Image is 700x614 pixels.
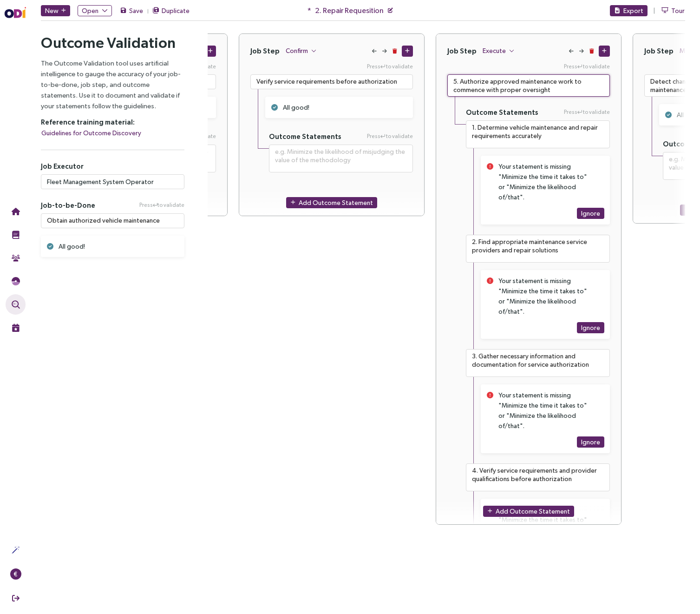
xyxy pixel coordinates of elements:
[315,5,384,16] span: 2. Repair Requesition
[466,349,610,377] textarea: Press Enter to validate
[577,322,604,333] button: Ignore
[283,102,396,112] div: All good!
[41,118,135,126] strong: Reference training material:
[6,201,26,222] button: Home
[466,463,610,491] textarea: Press Enter to validate
[129,6,143,16] span: Save
[466,108,538,117] h5: Outcome Statements
[610,5,648,16] button: Export
[12,546,20,554] img: Actions
[498,161,593,202] div: Your statement is missing "Minimize the time it takes to" or "Minimize the likelihood of/that".
[59,241,168,251] div: All good!
[12,254,20,262] img: Community
[564,108,610,117] span: Press to validate
[578,48,585,55] button: Move Right
[568,48,575,55] button: Move Left
[661,5,685,16] button: Tour
[41,128,141,138] span: Guidelines for Outcome Discovery
[589,48,595,55] button: Delete Job Step
[41,5,70,16] button: New
[371,48,378,55] button: Move Left
[466,120,610,148] textarea: Press Enter to validate
[250,46,280,55] h4: Job Step
[392,48,398,55] button: Delete Job Step
[483,46,506,56] span: Execute
[6,564,26,584] button: €
[6,588,26,608] button: Sign Out
[139,201,184,210] span: Press to validate
[581,208,600,218] span: Ignore
[119,5,144,16] button: Save
[41,58,184,111] p: The Outcome Validation tool uses artificial intelligence to gauge the accuracy of your job-to-be-...
[13,568,18,580] span: €
[381,48,388,55] button: Move Right
[6,317,26,338] button: Live Events
[41,201,95,210] span: Job-to-be-Done
[285,45,317,56] button: Confirm
[12,277,20,285] img: JTBD Needs Framework
[250,74,413,89] textarea: Press Enter to validate
[447,46,477,55] h4: Job Step
[269,132,341,141] h5: Outcome Statements
[498,276,593,317] div: Your statement is missing "Minimize the time it takes to" or "Minimize the likelihood of/that".
[269,145,413,172] textarea: Press Enter to validate
[577,436,604,448] button: Ignore
[6,248,26,268] button: Community
[6,224,26,245] button: Training
[162,6,190,16] span: Duplicate
[6,540,26,560] button: Actions
[45,6,59,16] span: New
[581,437,600,447] span: Ignore
[41,162,184,171] h5: Job Executor
[286,46,308,56] span: Confirm
[41,33,184,52] h2: Outcome Validation
[387,3,394,18] button: Rename study
[6,271,26,291] button: Needs Framework
[41,174,184,189] input: e.g. Innovators
[286,197,377,208] button: Add Outcome Statement
[581,323,600,333] span: Ignore
[671,6,685,16] span: Tour
[6,294,26,315] button: Outcome Validation
[577,208,604,219] button: Ignore
[498,390,593,431] div: Your statement is missing "Minimize the time it takes to" or "Minimize the likelihood of/that".
[447,74,610,97] textarea: Press Enter to validate
[483,506,574,517] button: Add Outcome Statement
[12,300,20,309] img: Outcome Validation
[482,45,515,56] button: Execute
[623,6,643,16] span: Export
[466,235,610,263] textarea: Press Enter to validate
[367,132,413,141] span: Press to validate
[12,324,20,332] img: Live Events
[644,46,674,55] h4: Job Step
[12,231,20,239] img: Training
[78,5,112,16] button: Open
[41,127,142,139] button: Guidelines for Outcome Discovery
[152,5,190,16] button: Duplicate
[496,506,570,516] span: Add Outcome Statement
[41,213,184,228] textarea: Press Enter to validate
[82,6,98,16] span: Open
[299,198,373,208] span: Add Outcome Statement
